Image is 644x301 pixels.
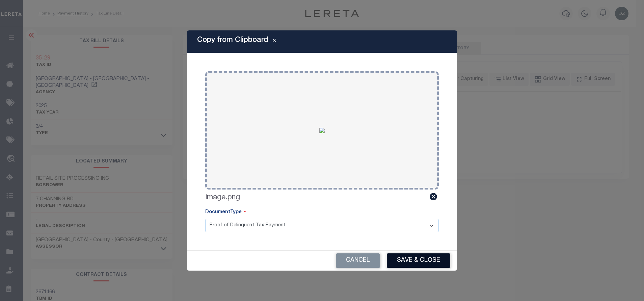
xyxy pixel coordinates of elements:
[319,128,325,133] img: e5fcc3d3-4541-4257-adbd-811b82edb09c
[336,253,380,268] button: Cancel
[268,37,280,46] button: Close
[205,192,240,203] label: image.png
[387,253,450,268] button: Save & Close
[205,209,246,216] label: DocumentType
[197,36,268,45] h5: Copy from Clipboard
